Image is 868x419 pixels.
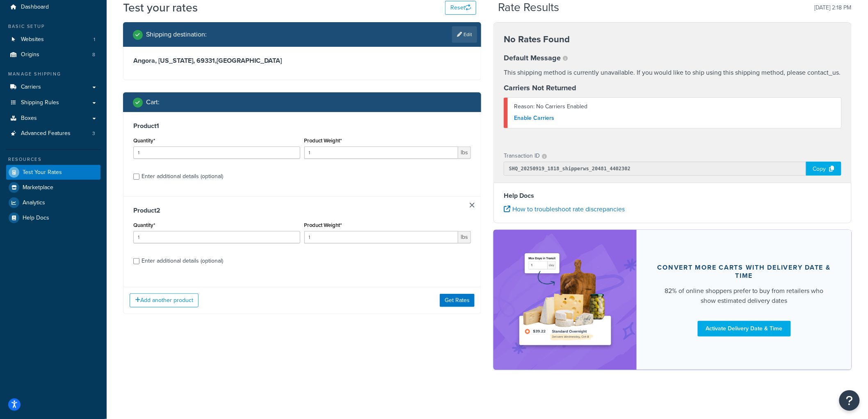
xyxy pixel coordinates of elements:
strong: No Rates Found [504,32,570,46]
span: Help Docs [23,215,49,222]
div: Enter additional details (optional) [142,255,223,267]
a: Advanced Features3 [6,126,101,141]
a: Remove Item [470,203,475,208]
a: How to troubleshoot rate discrepancies [504,204,625,214]
a: Marketplace [6,180,101,195]
div: Convert more carts with delivery date & time [656,263,832,280]
strong: Carriers Not Returned [504,82,576,93]
a: Websites1 [6,32,101,47]
div: Resources [6,156,101,163]
li: Websites [6,32,101,47]
span: Dashboard [21,4,49,11]
h3: Product 1 [133,122,471,130]
span: Reason: [514,102,535,111]
p: This shipping method is currently unavailable. If you would like to ship using this shipping meth... [504,67,841,78]
strong: Default Message [504,53,561,63]
span: 8 [92,51,95,58]
a: Test Your Rates [6,165,101,180]
input: 0.00 [304,231,459,243]
p: Transaction ID [504,150,540,162]
label: Product Weight* [304,222,342,228]
div: No Carriers Enabled [514,101,835,112]
img: feature-image-ddt-36eae7f7280da8017bfb280eaccd9c446f90b1fe08728e4019434db127062ab4.png [514,242,617,357]
button: Reset [445,1,476,15]
span: Carriers [21,84,41,91]
a: Origins8 [6,47,101,62]
span: 3 [92,130,95,137]
span: 1 [94,36,95,43]
li: Origins [6,47,101,62]
span: Websites [21,36,44,43]
a: Enable Carriers [514,114,554,122]
p: [DATE] 2:18 PM [815,2,852,14]
label: Quantity* [133,222,155,228]
span: Origins [21,51,39,58]
span: Advanced Features [21,130,71,137]
button: Add another product [130,293,199,307]
a: Activate Delivery Date & Time [698,321,791,337]
span: Test Your Rates [23,169,62,176]
input: 0 [133,147,300,159]
span: Shipping Rules [21,99,59,106]
a: Analytics [6,195,101,210]
div: Copy [806,162,841,176]
button: Get Rates [440,294,475,307]
h3: Angora, [US_STATE], 69331 , [GEOGRAPHIC_DATA] [133,57,471,65]
label: Quantity* [133,137,155,144]
a: Shipping Rules [6,95,101,110]
a: Boxes [6,111,101,126]
h2: Rate Results [498,1,560,14]
a: Carriers [6,80,101,95]
input: 0 [133,231,300,243]
li: Advanced Features [6,126,101,141]
span: lbs [458,231,471,243]
span: Marketplace [23,184,53,191]
span: lbs [458,147,471,159]
input: Enter additional details (optional) [133,258,139,264]
button: Open Resource Center [839,390,860,411]
input: 0.00 [304,147,459,159]
span: Analytics [23,199,45,206]
span: Boxes [21,115,37,122]
div: Enter additional details (optional) [142,171,223,182]
h2: Cart : [146,98,160,106]
a: Edit [452,26,477,43]
h2: Shipping destination : [146,31,207,38]
h4: Help Docs [504,191,841,201]
a: Help Docs [6,211,101,225]
div: Manage Shipping [6,71,101,78]
div: 82% of online shoppers prefer to buy from retailers who show estimated delivery dates [656,286,832,306]
label: Product Weight* [304,137,342,144]
div: Basic Setup [6,23,101,30]
input: Enter additional details (optional) [133,174,139,180]
h3: Product 2 [133,206,471,215]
